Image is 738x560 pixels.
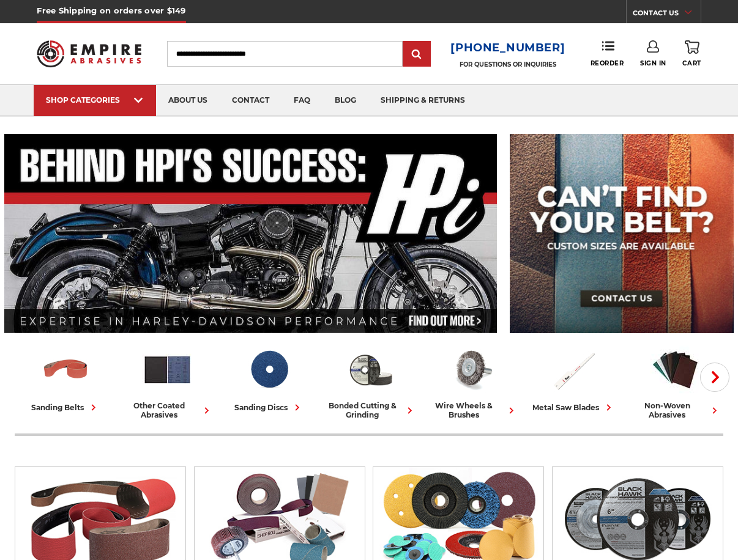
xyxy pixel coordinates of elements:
div: sanding discs [234,401,304,414]
a: Cart [682,40,701,67]
span: Sign In [640,59,666,67]
div: non-woven abrasives [629,401,721,419]
a: shipping & returns [368,85,477,116]
input: Submit [404,42,429,67]
a: blog [322,85,368,116]
div: other coated abrasives [121,401,213,419]
div: wire wheels & brushes [426,401,518,419]
a: about us [156,85,220,116]
img: Empire Abrasives [37,34,141,75]
a: non-woven abrasives [629,344,721,419]
a: wire wheels & brushes [426,344,518,419]
a: metal saw blades [527,344,619,414]
img: promo banner for custom belts. [510,134,734,333]
img: Sanding Belts [40,344,91,395]
span: Cart [682,59,701,67]
a: Reorder [591,40,624,67]
a: sanding belts [20,344,111,414]
a: faq [281,85,322,116]
div: metal saw blades [532,401,615,414]
img: Metal Saw Blades [548,344,599,395]
div: SHOP CATEGORIES [46,95,144,105]
a: sanding discs [223,344,315,414]
div: bonded cutting & grinding [324,401,416,419]
img: Banner for an interview featuring Horsepower Inc who makes Harley performance upgrades featured o... [4,134,497,333]
p: FOR QUESTIONS OR INQUIRIES [450,61,565,68]
a: contact [220,85,281,116]
a: other coated abrasives [121,344,213,419]
img: Other Coated Abrasives [142,344,193,395]
span: Reorder [591,59,624,67]
div: sanding belts [31,401,100,414]
img: Sanding Discs [244,344,294,395]
img: Non-woven Abrasives [650,344,701,395]
img: Bonded Cutting & Grinding [345,344,396,395]
a: bonded cutting & grinding [324,344,416,419]
a: [PHONE_NUMBER] [450,39,565,57]
button: Next [700,363,729,392]
img: Wire Wheels & Brushes [447,344,498,395]
a: CONTACT US [633,6,701,23]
